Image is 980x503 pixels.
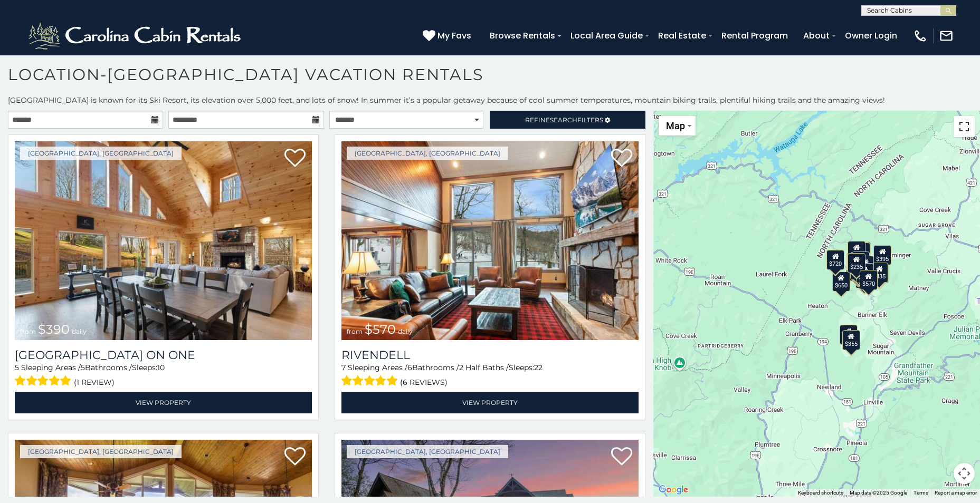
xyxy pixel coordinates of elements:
a: [GEOGRAPHIC_DATA], [GEOGRAPHIC_DATA] [347,147,508,160]
a: Add to favorites [284,446,306,468]
div: $720 [827,250,845,270]
a: About [798,26,835,45]
a: [GEOGRAPHIC_DATA], [GEOGRAPHIC_DATA] [347,445,508,458]
span: (1 review) [74,375,115,389]
a: My Favs [423,29,474,43]
img: Fairway Lodge On One [15,141,312,340]
a: Fairway Lodge On One from $390 daily [15,141,312,340]
div: $180 [852,252,870,272]
img: Rivendell [341,141,639,340]
span: 2 Half Baths / [459,363,509,372]
span: Search [550,116,577,124]
div: $395 [874,245,892,265]
a: Add to favorites [611,148,632,170]
button: Map camera controls [954,463,975,484]
a: Real Estate [653,26,711,45]
a: Report a map error [935,490,977,496]
span: from [20,327,36,335]
a: [GEOGRAPHIC_DATA] On One [15,348,312,362]
span: 22 [534,363,543,372]
img: phone-regular-white.png [913,28,928,43]
div: $150 [848,241,866,261]
div: $570 [860,270,878,290]
div: $435 [871,263,889,283]
span: $570 [365,322,396,337]
span: from [347,327,363,335]
span: Refine Filters [525,116,603,124]
div: $650 [832,272,850,292]
a: Browse Rentals [484,26,560,45]
img: White-1-2.png [26,20,245,52]
span: 5 [81,363,85,372]
span: $390 [38,322,70,337]
span: Map [666,120,685,131]
a: Add to favorites [284,148,306,170]
a: [GEOGRAPHIC_DATA], [GEOGRAPHIC_DATA] [20,147,182,160]
img: mail-regular-white.png [939,28,954,43]
div: $355 [842,330,860,350]
a: [GEOGRAPHIC_DATA], [GEOGRAPHIC_DATA] [20,445,182,458]
a: Local Area Guide [565,26,648,45]
span: daily [398,327,413,335]
button: Toggle fullscreen view [954,116,975,137]
div: Sleeping Areas / Bathrooms / Sleeps: [341,362,639,389]
span: 6 [407,363,412,372]
a: Rivendell from $570 daily [341,141,639,340]
span: 7 [341,363,346,372]
button: Change map style [659,116,696,136]
a: RefineSearchFilters [490,111,645,129]
a: Open this area in Google Maps (opens a new window) [656,483,691,497]
span: (6 reviews) [400,375,448,389]
a: Rivendell [341,348,639,362]
a: Owner Login [840,26,902,45]
a: View Property [341,392,639,413]
a: View Property [15,392,312,413]
span: Map data ©2025 Google [850,490,907,496]
a: Add to favorites [611,446,632,468]
h3: Fairway Lodge On One [15,348,312,362]
span: 5 [15,363,19,372]
span: My Favs [437,29,471,42]
img: Google [656,483,691,497]
a: Rental Program [716,26,793,45]
div: $240 [840,325,858,345]
span: 10 [157,363,165,372]
span: daily [72,327,87,335]
div: Sleeping Areas / Bathrooms / Sleeps: [15,362,312,389]
button: Keyboard shortcuts [798,489,843,497]
div: $235 [848,253,865,273]
a: Terms (opens in new tab) [914,490,928,496]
